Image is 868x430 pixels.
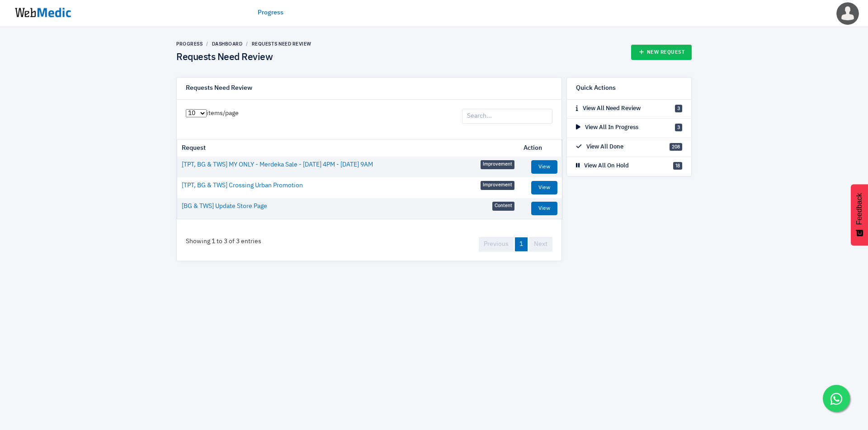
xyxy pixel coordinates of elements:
[182,202,267,211] a: [BG & TWS] Update Store Page
[176,41,311,47] nav: breadcrumb
[252,41,311,46] a: Requests Need Review
[855,193,863,225] span: Feedback
[631,45,692,60] a: New Request
[531,181,557,194] a: View
[177,228,270,255] div: Showing 1 to 3 of 3 entries
[675,124,682,131] span: 3
[186,84,252,92] h6: Requests Need Review
[576,84,616,92] h6: Quick Actions
[479,237,514,252] a: Previous
[519,140,562,157] th: Action
[177,140,519,157] th: Request
[481,181,514,190] span: Improvement
[462,109,552,124] input: Search...
[186,109,239,118] label: items/page
[529,237,552,252] a: Next
[481,160,514,169] span: Improvement
[176,52,311,64] h4: Requests Need Review
[673,162,682,170] span: 18
[576,162,629,171] p: View All On Hold
[182,160,373,170] a: [TPT, BG & TWS] MY ONLY - Merdeka Sale - [DATE] 4PM - [DATE] 9AM
[851,184,868,245] button: Feedback - Show survey
[675,105,682,112] span: 3
[576,143,623,152] p: View All Done
[670,143,682,151] span: 208
[576,104,641,113] p: View All Need Review
[576,123,638,132] p: View All In Progress
[258,8,283,18] a: Progress
[182,181,303,190] a: [TPT, BG & TWS] Crossing Urban Promotion
[531,202,557,215] a: View
[531,160,557,174] a: View
[212,41,243,46] a: Dashboard
[492,202,514,211] span: Content
[176,41,203,46] a: Progress
[186,109,207,117] select: items/page
[515,237,528,251] a: 1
